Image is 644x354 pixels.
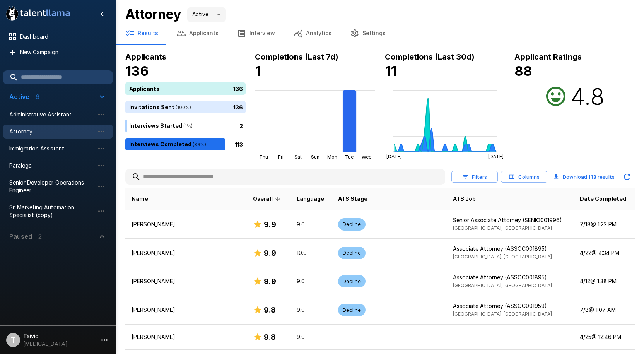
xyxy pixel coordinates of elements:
[297,249,326,257] p: 10.0
[619,169,635,185] button: Updated Today - 10:14 AM
[297,221,326,228] p: 9.0
[132,306,241,314] p: [PERSON_NAME]
[453,194,476,204] span: ATS Job
[132,333,241,341] p: [PERSON_NAME]
[264,331,276,343] h6: 9.8
[125,63,149,79] b: 136
[167,22,228,44] button: Applicants
[297,194,324,204] span: Language
[338,249,366,257] span: Decline
[574,210,635,239] td: 7/18 @ 1:22 PM
[253,194,283,204] span: Overall
[311,154,319,160] tspan: Sun
[453,311,552,317] span: [GEOGRAPHIC_DATA], [GEOGRAPHIC_DATA]
[264,275,276,287] h6: 9.9
[453,282,552,288] span: [GEOGRAPHIC_DATA], [GEOGRAPHIC_DATA]
[453,274,567,281] p: Associate Attorney (ASSOC001895)
[571,82,605,110] h2: 4.8
[228,22,284,44] button: Interview
[297,277,326,285] p: 9.0
[259,154,268,160] tspan: Thu
[233,84,243,92] p: 136
[385,52,475,62] b: Completions (Last 30d)
[574,239,635,267] td: 4/22 @ 4:34 PM
[235,140,243,148] p: 113
[514,52,582,62] b: Applicant Ratings
[125,52,166,62] b: Applicants
[580,194,626,204] span: Date Completed
[345,154,354,160] tspan: Tue
[501,171,547,183] button: Columns
[453,302,567,310] p: Associate Attorney (ASSOC001959)
[187,7,226,22] div: Active
[233,103,243,111] p: 136
[385,63,396,79] b: 11
[132,277,241,285] p: [PERSON_NAME]
[341,22,395,44] button: Settings
[574,267,635,296] td: 4/12 @ 1:38 PM
[264,218,276,231] h6: 9.9
[327,154,337,160] tspan: Mon
[132,194,148,204] span: Name
[338,194,367,204] span: ATS Stage
[297,333,326,341] p: 9.0
[116,22,167,44] button: Results
[125,6,181,22] b: Attorney
[294,154,302,160] tspan: Sat
[297,306,326,314] p: 9.0
[550,169,618,185] button: Download 113 results
[239,121,243,130] p: 2
[338,278,366,285] span: Decline
[574,324,635,349] td: 4/25 @ 12:46 PM
[338,221,366,228] span: Decline
[588,174,596,180] b: 113
[386,154,402,159] tspan: [DATE]
[362,154,372,160] tspan: Wed
[132,221,241,228] p: [PERSON_NAME]
[453,225,552,231] span: [GEOGRAPHIC_DATA], [GEOGRAPHIC_DATA]
[278,154,284,160] tspan: Fri
[132,249,241,257] p: [PERSON_NAME]
[514,63,532,79] b: 88
[451,171,498,183] button: Filters
[264,247,276,259] h6: 9.9
[338,306,366,314] span: Decline
[453,216,567,224] p: Senior Associate Attorney (SENIO001996)
[453,254,552,260] span: [GEOGRAPHIC_DATA], [GEOGRAPHIC_DATA]
[255,63,261,79] b: 1
[574,296,635,324] td: 7/8 @ 1:07 AM
[264,304,276,316] h6: 9.8
[284,22,341,44] button: Analytics
[488,154,503,159] tspan: [DATE]
[255,52,338,62] b: Completions (Last 7d)
[453,245,567,253] p: Associate Attorney (ASSOC001895)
